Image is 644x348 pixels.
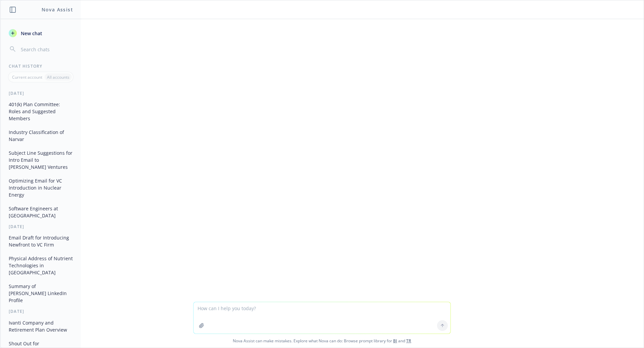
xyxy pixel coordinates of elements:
[1,90,81,96] div: [DATE]
[6,175,75,200] button: Optimizing Email for VC Introduction in Nuclear Energy
[47,74,69,80] p: All accounts
[19,45,73,54] input: Search chats
[393,338,397,344] a: BI
[6,203,75,221] button: Software Engineers at [GEOGRAPHIC_DATA]
[6,127,75,145] button: Industry Classification of Narvar
[406,338,411,344] a: TR
[1,63,81,69] div: Chat History
[1,224,81,229] div: [DATE]
[19,30,42,37] span: New chat
[6,99,75,124] button: 401(k) Plan Committee: Roles and Suggested Members
[6,147,75,172] button: Subject Line Suggestions for Intro Email to [PERSON_NAME] Ventures
[42,6,73,13] h1: Nova Assist
[12,74,42,80] p: Current account
[1,308,81,314] div: [DATE]
[6,253,75,278] button: Physical Address of Nutrient Technologies in [GEOGRAPHIC_DATA]
[6,232,75,250] button: Email Draft for Introducing Newfront to VC Firm
[6,27,75,39] button: New chat
[6,317,75,335] button: Ivanti Company and Retirement Plan Overview
[6,281,75,306] button: Summary of [PERSON_NAME] LinkedIn Profile
[3,334,641,348] span: Nova Assist can make mistakes. Explore what Nova can do: Browse prompt library for and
